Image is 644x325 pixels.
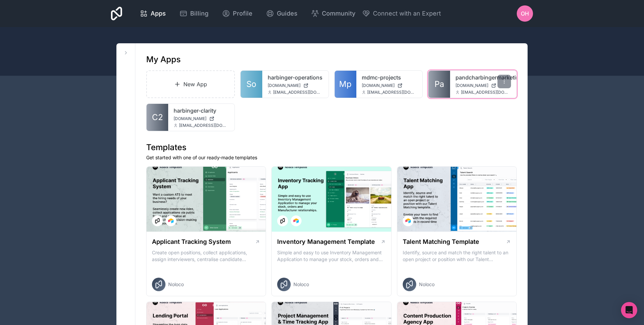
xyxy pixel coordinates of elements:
a: [DOMAIN_NAME] [174,116,229,121]
span: OH [521,9,529,18]
span: So [246,79,256,90]
h1: Talent Matching Template [403,237,479,247]
a: Profile [217,6,258,21]
span: [EMAIL_ADDRESS][DOMAIN_NAME] [461,90,511,95]
img: Airtable Logo [405,218,411,224]
span: [EMAIL_ADDRESS][DOMAIN_NAME] [179,123,229,128]
span: [DOMAIN_NAME] [268,83,301,88]
a: Pa [428,71,450,98]
a: Apps [134,6,171,21]
a: [DOMAIN_NAME] [362,83,417,88]
span: Noloco [168,281,184,288]
span: [EMAIL_ADDRESS][DOMAIN_NAME] [273,90,323,95]
a: harbinger-clarity [174,107,229,115]
span: [DOMAIN_NAME] [362,83,395,88]
a: Community [306,6,361,21]
span: Guides [277,9,297,18]
span: [DOMAIN_NAME] [456,83,488,88]
span: Connect with an Expert [373,9,441,18]
h1: Applicant Tracking System [152,237,231,247]
p: Create open positions, collect applications, assign interviewers, centralise candidate feedback a... [152,249,260,263]
span: Noloco [293,281,309,288]
p: Identify, source and match the right talent to an open project or position with our Talent Matchi... [403,249,511,263]
a: pandcharbingermarketing [456,73,511,82]
span: C2 [152,112,163,123]
h1: My Apps [146,54,181,65]
p: Simple and easy to use Inventory Management Application to manage your stock, orders and Manufact... [277,249,385,263]
span: [EMAIL_ADDRESS][DOMAIN_NAME] [367,90,417,95]
h1: Templates [146,142,517,153]
a: C2 [147,104,168,131]
img: Airtable Logo [168,218,174,224]
a: New App [146,70,235,98]
div: Open Intercom Messenger [621,302,637,318]
a: Guides [261,6,303,21]
span: Profile [233,9,252,18]
a: Mp [335,71,356,98]
p: Get started with one of our ready-made templates [146,154,517,161]
span: Mp [339,79,352,90]
span: Billing [190,9,208,18]
span: Noloco [419,281,435,288]
a: [DOMAIN_NAME] [268,83,323,88]
a: [DOMAIN_NAME] [456,83,511,88]
a: So [241,71,262,98]
span: Pa [435,79,444,90]
img: Airtable Logo [293,218,299,224]
span: Apps [151,9,166,18]
button: Connect with an Expert [362,9,441,18]
span: Community [322,9,355,18]
a: mdmc-projects [362,73,417,82]
span: [DOMAIN_NAME] [174,116,206,121]
a: Billing [174,6,214,21]
h1: Inventory Management Template [277,237,375,247]
a: harbinger-operations [268,73,323,82]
